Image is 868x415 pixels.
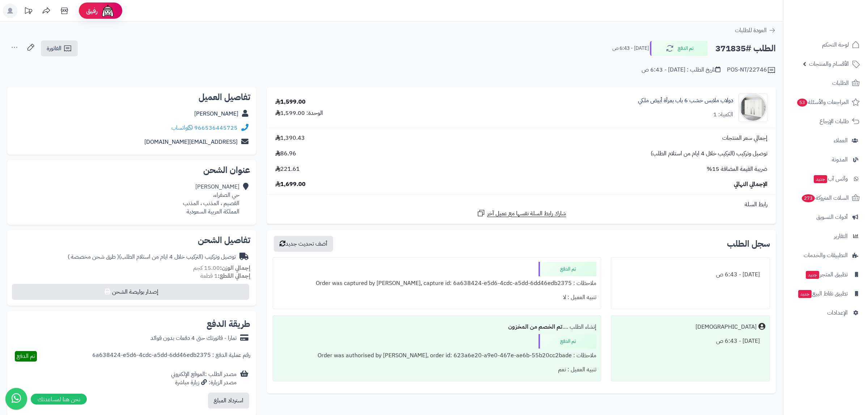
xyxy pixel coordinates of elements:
a: أدوات التسويق [788,208,864,226]
h2: تفاصيل العميل [13,93,250,101]
small: [DATE] - 6:43 ص [612,45,649,52]
button: تم الدفع [650,41,708,56]
div: رابط السلة [270,200,773,209]
a: وآتس آبجديد [788,170,864,187]
span: تطبيق نقاط البيع [797,289,848,299]
div: الكمية: 1 [713,111,733,119]
span: توصيل وتركيب (التركيب خلال 4 ايام من استلام الطلب) [651,150,767,158]
div: [DATE] - 6:43 ص [616,334,765,348]
div: رقم عملية الدفع : 6a638424-e5d6-4cdc-a5dd-6dd46edb2375 [92,351,250,362]
div: مصدر الزيارة: زيارة مباشرة [171,379,237,387]
a: لوحة التحكم [788,36,864,53]
a: 966536445725 [194,124,238,132]
small: 15.00 كجم [193,264,250,272]
span: 1,699.00 [275,180,306,189]
span: رفيق [86,7,98,15]
h2: تفاصيل الشحن [13,236,250,245]
a: تحديثات المنصة [19,4,37,20]
span: الطلبات [832,78,849,88]
a: تطبيق المتجرجديد [788,266,864,283]
span: 1,390.43 [275,134,305,142]
span: أدوات التسويق [816,212,848,222]
div: توصيل وتركيب (التركيب خلال 4 ايام من استلام الطلب) [68,253,236,261]
span: العملاء [834,135,848,146]
b: تم الخصم من المخزون [508,323,562,331]
span: شارك رابط السلة نفسها مع عميل آخر [487,209,566,218]
a: المدونة [788,151,864,168]
h2: الطلب #371835 [715,41,776,56]
div: 1,599.00 [275,98,306,106]
button: إصدار بوليصة الشحن [12,284,249,300]
div: [DATE] - 6:43 ص [616,268,765,282]
span: 273 [802,194,815,202]
span: طلبات الإرجاع [820,116,849,126]
button: استرداد المبلغ [208,393,249,408]
span: ( طرق شحن مخصصة ) [68,252,119,261]
h2: عنوان الشحن [13,166,250,174]
a: التطبيقات والخدمات [788,247,864,264]
span: لوحة التحكم [822,40,849,50]
a: العودة للطلبات [735,26,776,35]
div: تم الدفع [539,262,596,276]
a: واتساب [171,124,193,132]
span: السلات المتروكة [801,193,849,203]
a: المراجعات والأسئلة53 [788,94,864,111]
a: التقارير [788,228,864,245]
div: تنبيه العميل : لا [277,290,596,304]
div: تنبيه العميل : نعم [277,363,596,377]
span: 86.96 [275,150,296,158]
img: 1733065410-1-90x90.jpg [739,93,767,122]
a: دولاب ملابس خشب 6 باب بمرآة أبيض ملكي [638,96,733,105]
span: الأقسام والمنتجات [809,59,849,69]
a: شارك رابط السلة نفسها مع عميل آخر [477,209,566,218]
img: ai-face.png [101,4,115,18]
div: [PERSON_NAME] حي الصفراء، القصيم ، المذنب ، المذنب المملكة العربية السعودية [183,183,239,216]
span: الفاتورة [47,44,61,53]
span: 53 [797,99,807,107]
a: طلبات الإرجاع [788,113,864,130]
span: العودة للطلبات [735,26,767,35]
span: ضريبة القيمة المضافة 15% [707,165,767,173]
span: جديد [814,175,827,183]
div: تاريخ الطلب : [DATE] - 6:43 ص [642,66,720,74]
a: السلات المتروكة273 [788,189,864,207]
a: الطلبات [788,74,864,92]
strong: إجمالي القطع: [218,272,250,280]
button: أضف تحديث جديد [274,236,333,252]
span: تم الدفع [17,352,35,360]
a: الإعدادات [788,304,864,321]
a: الفاتورة [41,40,78,56]
h2: طريقة الدفع [207,320,250,328]
span: جديد [806,271,819,279]
span: إجمالي سعر المنتجات [722,134,767,142]
span: الإجمالي النهائي [734,180,767,189]
span: 221.61 [275,165,300,173]
small: 1 قطعة [200,272,250,280]
strong: إجمالي الوزن: [220,264,250,272]
div: تمارا - فاتورتك حتى 4 دفعات بدون فوائد [150,334,237,342]
span: المراجعات والأسئلة [796,97,849,107]
span: جديد [798,290,812,298]
span: التطبيقات والخدمات [804,250,848,260]
span: التقارير [834,231,848,241]
div: مصدر الطلب :الموقع الإلكتروني [171,370,237,387]
span: تطبيق المتجر [805,269,848,280]
a: تطبيق نقاط البيعجديد [788,285,864,302]
div: [DEMOGRAPHIC_DATA] [695,323,757,331]
span: المدونة [832,155,848,165]
a: [PERSON_NAME] [194,109,238,118]
div: الوحدة: 1,599.00 [275,109,323,117]
span: وآتس آب [813,174,848,184]
a: [EMAIL_ADDRESS][DOMAIN_NAME] [144,138,238,146]
div: POS-NT/22746 [727,66,776,74]
h3: سجل الطلب [727,239,770,248]
a: العملاء [788,132,864,149]
div: ملاحظات : Order was authorised by [PERSON_NAME], order id: 623a6e20-a9e0-467e-ae6b-55b20cc2bade [277,349,596,363]
div: ملاحظات : Order was captured by [PERSON_NAME], capture id: 6a638424-e5d6-4cdc-a5dd-6dd46edb2375 [277,276,596,290]
div: تم الدفع [539,334,596,349]
div: إنشاء الطلب .... [277,320,596,334]
span: الإعدادات [827,308,848,318]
